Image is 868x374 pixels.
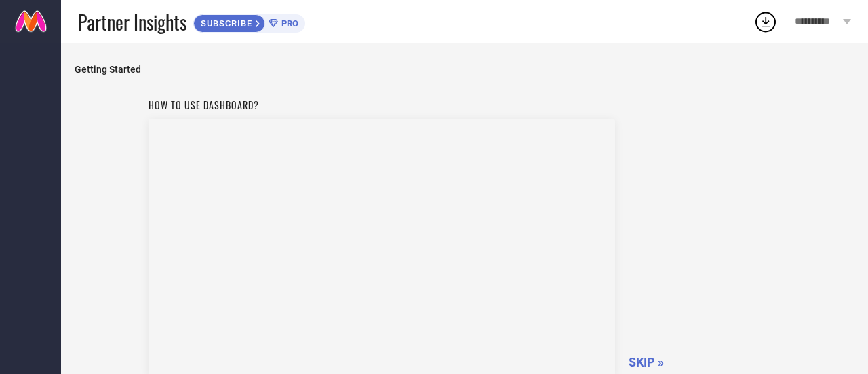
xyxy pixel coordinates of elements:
[278,18,298,29] span: PRO
[194,18,256,29] span: SUBSCRIBE
[629,355,664,369] span: SKIP »
[78,8,186,36] span: Partner Insights
[75,64,854,75] span: Getting Started
[149,98,615,112] h1: How to use dashboard?
[193,11,305,33] a: SUBSCRIBEPRO
[753,10,778,34] div: Open download list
